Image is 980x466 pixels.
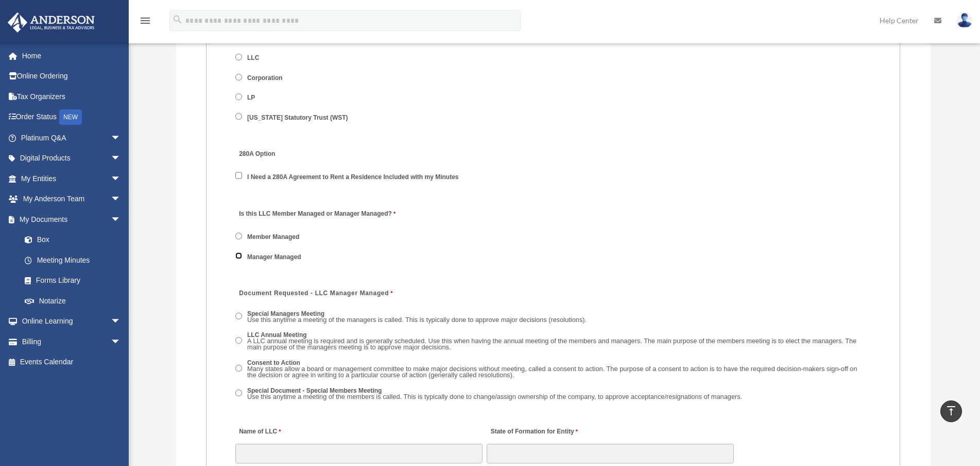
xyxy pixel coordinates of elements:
[945,405,957,417] i: vertical_align_top
[244,73,286,83] label: Corporation
[487,425,580,439] label: State of Formation for Entity
[111,209,131,230] span: arrow_drop_down
[244,93,259,103] label: LP
[244,173,462,182] label: I Need a 280A Agreement to Rent a Residence Included with my Minutes
[14,270,136,291] a: Forms Library
[957,13,972,28] img: User Pic
[139,14,151,27] i: menu
[111,331,131,352] span: arrow_drop_down
[14,250,131,270] a: Meeting Minutes
[14,230,136,250] a: Box
[139,18,151,27] a: menu
[5,12,98,33] img: Anderson Advisors Platinum Portal
[111,311,131,332] span: arrow_drop_down
[111,189,131,210] span: arrow_drop_down
[7,45,136,66] a: Home
[247,365,857,379] span: Many states allow a board or management committee to make major decisions without meeting, called...
[7,189,136,210] a: My Anderson Teamarrow_drop_down
[244,252,305,262] label: Manager Managed
[247,393,742,400] span: Use this anytime a meeting of the members is called. This is typically done to change/assign owne...
[244,309,590,325] label: Special Managers Meeting
[111,168,131,189] span: arrow_drop_down
[940,400,962,422] a: vertical_align_top
[7,66,136,87] a: Online Ordering
[244,113,352,122] label: [US_STATE] Statutory Trust (WST)
[7,352,136,373] a: Events Calendar
[172,14,183,25] i: search
[244,330,871,353] label: LLC Annual Meeting
[7,209,136,230] a: My Documentsarrow_drop_down
[235,425,283,439] label: Name of LLC
[7,86,136,107] a: Tax Organizers
[247,316,587,324] span: Use this anytime a meeting of the managers is called. This is typically done to approve major dec...
[7,148,136,169] a: Digital Productsarrow_drop_down
[7,107,136,128] a: Order StatusNEW
[244,386,746,402] label: Special Document - Special Members Meeting
[7,168,136,189] a: My Entitiesarrow_drop_down
[7,311,136,332] a: Online Learningarrow_drop_down
[7,331,136,352] a: Billingarrow_drop_down
[239,290,389,297] span: Document Requested - LLC Manager Managed
[244,54,263,63] label: LLC
[7,127,136,148] a: Platinum Q&Aarrow_drop_down
[235,207,398,221] label: Is this LLC Member Managed or Manager Managed?
[235,148,333,162] label: 280A Option
[247,337,856,351] span: A LLC annual meeting is required and is generally scheduled. Use this when having the annual meet...
[14,291,136,311] a: Notarize
[244,358,871,381] label: Consent to Action
[111,127,131,149] span: arrow_drop_down
[244,233,303,242] label: Member Managed
[111,148,131,169] span: arrow_drop_down
[59,109,82,125] div: NEW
